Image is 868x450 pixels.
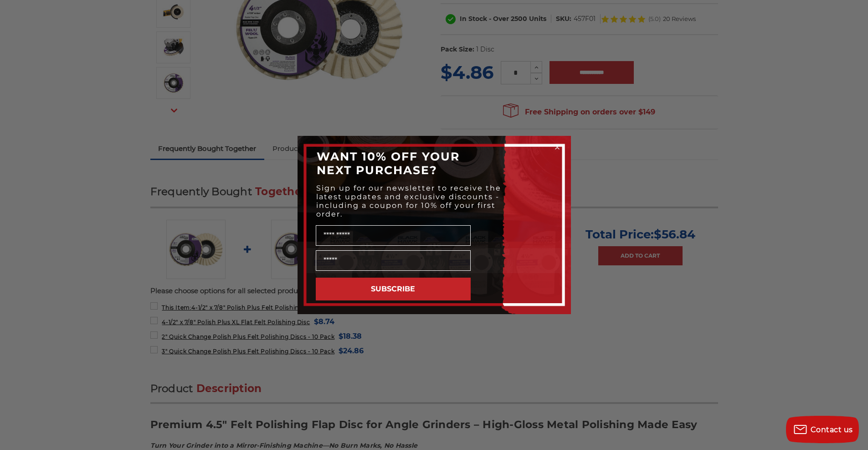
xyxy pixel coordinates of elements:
[316,250,471,271] input: Email
[316,184,501,218] span: Sign up for our newsletter to receive the latest updates and exclusive discounts - including a co...
[316,278,471,300] button: SUBSCRIBE
[786,416,859,443] button: Contact us
[553,143,562,152] button: Close dialog
[811,425,853,434] span: Contact us
[317,150,460,177] span: WANT 10% OFF YOUR NEXT PURCHASE?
